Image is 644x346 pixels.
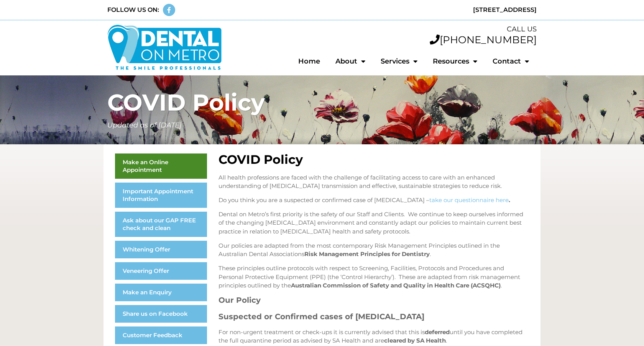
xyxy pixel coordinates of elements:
[501,282,502,289] span: .
[107,5,159,15] div: FOLLOW US ON:
[107,91,537,114] h1: COVID Policy
[115,326,207,344] a: Customer Feedback
[425,52,485,70] a: Resources
[219,328,425,336] span: For non-urgent treatment or check-ups it is currently advised that this is
[219,242,500,258] span: Our policies are adapted from the most contemporary Risk Management Principles outlined in the Au...
[509,196,510,204] b: .
[230,24,537,34] div: CALL US
[219,312,424,321] b: Suspected or Confirmed cases of [MEDICAL_DATA]
[219,295,261,305] b: Our Policy
[115,262,207,280] a: Veneering Offer
[219,264,520,289] span: These principles outline protocols with respect to Screening, Facilities, Protocols and Procedure...
[485,52,537,70] a: Contact
[291,282,501,289] b: Australian Commission of Safety and Quality in Health Care (ACSQHC)
[115,212,207,237] a: Ask about our GAP FREE check and clean
[384,337,446,344] b: cleared by SA Health
[115,153,207,179] a: Make an Online Appointment
[291,52,328,70] a: Home
[430,250,431,258] span: .
[115,305,207,323] a: Share us on Facebook
[328,52,373,70] a: About
[219,174,502,190] span: All health professions are faced with the challenge of facilitating access to care with an enhanc...
[115,241,207,258] a: Whitening Offer
[219,153,529,166] h2: COVID Policy
[373,52,425,70] a: Services
[219,211,523,235] span: Dental on Metro’s first priority is the safety of our Staff and Clients. We continue to keep ours...
[219,196,429,204] span: Do you think you are a suspected or confirmed case of [MEDICAL_DATA] –
[115,183,207,208] a: Important Appointment Information
[425,328,450,336] b: deferred
[107,122,537,129] h5: Updated as of [DATE]
[430,34,537,46] a: [PHONE_NUMBER]
[115,284,207,301] a: Make an Enquiry
[446,337,447,344] span: .
[230,52,537,70] nav: Menu
[326,5,537,15] div: [STREET_ADDRESS]
[429,196,509,204] a: take our questionnaire here
[304,250,430,258] b: Risk Management Principles for Dentistry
